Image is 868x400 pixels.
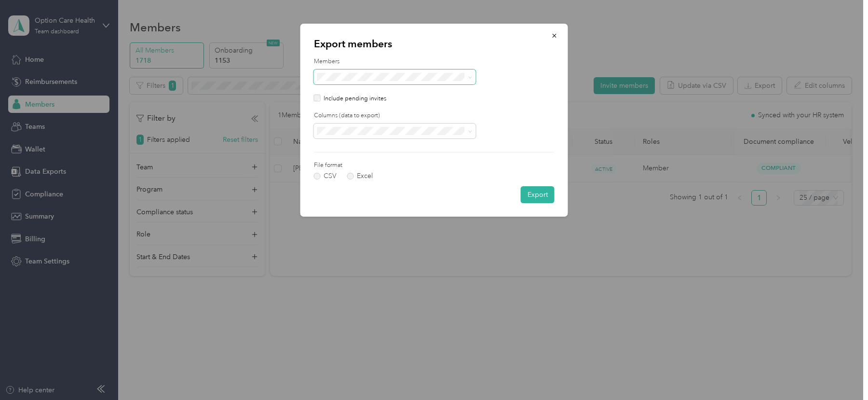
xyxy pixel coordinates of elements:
iframe: Everlance-gr Chat Button Frame [814,346,868,400]
label: Members [314,57,555,66]
label: Columns (data to export) [314,111,555,120]
p: Export members [314,37,555,51]
label: CSV [314,173,337,179]
button: Export [521,186,555,203]
p: Include pending invites [324,95,386,103]
label: Excel [347,173,373,179]
label: File format [314,161,422,170]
